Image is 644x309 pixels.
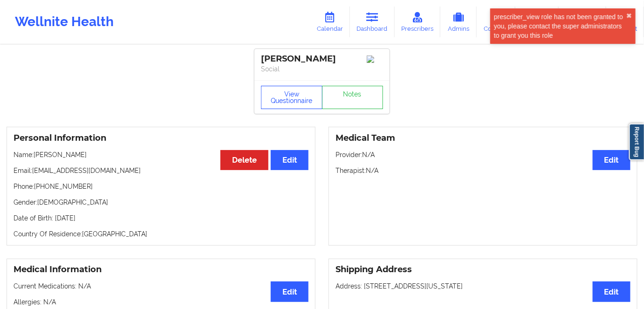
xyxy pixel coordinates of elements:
[629,124,644,160] a: Report Bug
[336,150,630,159] p: Provider: N/A
[336,264,630,275] h3: Shipping Address
[14,150,308,159] p: Name: [PERSON_NAME]
[310,7,350,37] a: Calendar
[626,12,632,20] button: close
[261,86,322,109] button: View Questionnaire
[14,182,308,191] p: Phone: [PHONE_NUMBER]
[220,150,268,170] button: Delete
[14,282,308,291] p: Current Medications: N/A
[350,7,395,37] a: Dashboard
[336,166,630,175] p: Therapist: N/A
[14,297,308,307] p: Allergies: N/A
[261,64,383,74] p: Social
[271,150,308,170] button: Edit
[14,264,308,275] h3: Medical Information
[322,86,384,109] a: Notes
[593,282,630,302] button: Edit
[395,7,441,37] a: Prescribers
[477,7,515,37] a: Coaches
[336,282,630,291] p: Address: [STREET_ADDRESS][US_STATE]
[367,55,383,63] img: Image%2Fplaceholer-image.png
[14,133,308,144] h3: Personal Information
[593,150,630,170] button: Edit
[14,213,308,223] p: Date of Birth: [DATE]
[261,54,383,64] div: [PERSON_NAME]
[494,12,626,40] div: prescriber_view role has not been granted to you, please contact the super administrators to gran...
[336,133,630,144] h3: Medical Team
[14,229,308,239] p: Country Of Residence: [GEOGRAPHIC_DATA]
[14,166,308,175] p: Email: [EMAIL_ADDRESS][DOMAIN_NAME]
[14,198,308,207] p: Gender: [DEMOGRAPHIC_DATA]
[271,282,308,302] button: Edit
[440,7,477,37] a: Admins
